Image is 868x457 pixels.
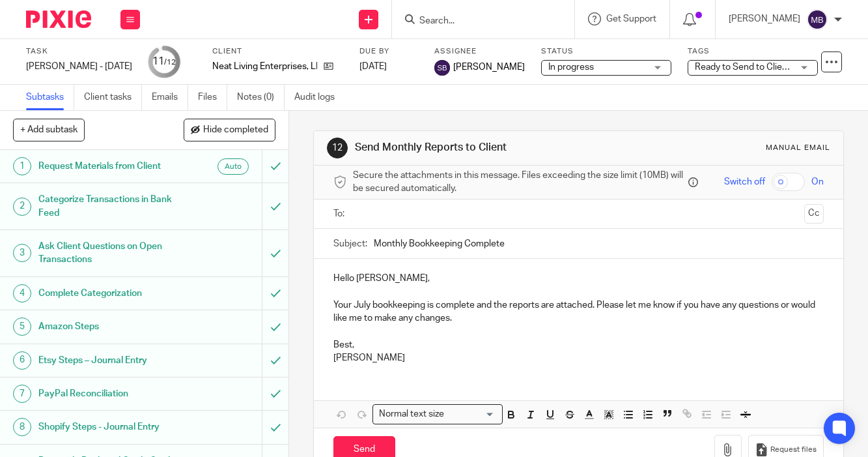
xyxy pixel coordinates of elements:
[724,175,765,188] span: Switch off
[688,46,818,57] label: Tags
[13,198,31,216] div: 2
[152,85,188,110] a: Emails
[418,16,535,27] input: Search
[811,175,824,188] span: On
[13,284,31,302] div: 4
[198,85,227,110] a: Files
[164,59,176,66] small: /12
[333,299,824,325] p: Your July bookkeeping is complete and the reports are attached. Please let me know if you have an...
[184,119,275,141] button: Hide completed
[13,244,31,262] div: 3
[152,54,176,69] div: 11
[38,384,179,404] h1: PayPal Reconciliation
[327,138,348,158] div: 12
[606,14,656,23] span: Get Support
[26,60,132,73] div: [PERSON_NAME] - [DATE]
[38,190,179,223] h1: Categorize Transactions in Bank Feed
[359,46,418,57] label: Due by
[695,63,795,72] span: Ready to Send to Clients
[434,46,525,57] label: Assignee
[807,9,828,30] img: svg%3E
[770,445,817,455] span: Request files
[38,237,179,270] h1: Ask Client Questions on Open Transactions
[434,60,450,76] img: svg%3E
[541,46,671,57] label: Status
[212,46,343,57] label: Client
[548,63,594,72] span: In progress
[333,338,824,351] p: Best,
[804,204,824,224] button: Cc
[453,61,525,74] span: [PERSON_NAME]
[237,85,285,110] a: Notes (0)
[333,237,367,250] label: Subject:
[38,156,179,176] h1: Request Materials from Client
[84,85,142,110] a: Client tasks
[217,158,249,175] div: Auto
[372,404,503,424] div: Search for option
[38,284,179,303] h1: Complete Categorization
[38,351,179,370] h1: Etsy Steps – Journal Entry
[359,62,387,71] span: [DATE]
[448,407,495,421] input: Search for option
[13,119,85,141] button: + Add subtask
[13,385,31,403] div: 7
[353,169,684,196] span: Secure the attachments in this message. Files exceeding the size limit (10MB) will be secured aut...
[333,272,824,285] p: Hello [PERSON_NAME],
[376,407,447,421] span: Normal text size
[294,85,344,110] a: Audit logs
[26,46,132,57] label: Task
[13,317,31,336] div: 5
[13,157,31,175] div: 1
[13,418,31,436] div: 8
[355,141,606,155] h1: Send Monthly Reports to Client
[26,85,74,110] a: Subtasks
[766,143,830,153] div: Manual email
[203,125,268,136] span: Hide completed
[38,317,179,336] h1: Amazon Steps
[13,351,31,370] div: 6
[26,60,132,73] div: Flavia Andrews - Jul 2025
[38,417,179,437] h1: Shopify Steps - Journal Entry
[333,207,348,220] label: To:
[729,12,800,25] p: [PERSON_NAME]
[212,60,317,73] p: Neat Living Enterprises, LLC
[333,351,824,364] p: [PERSON_NAME]
[26,10,91,28] img: Pixie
